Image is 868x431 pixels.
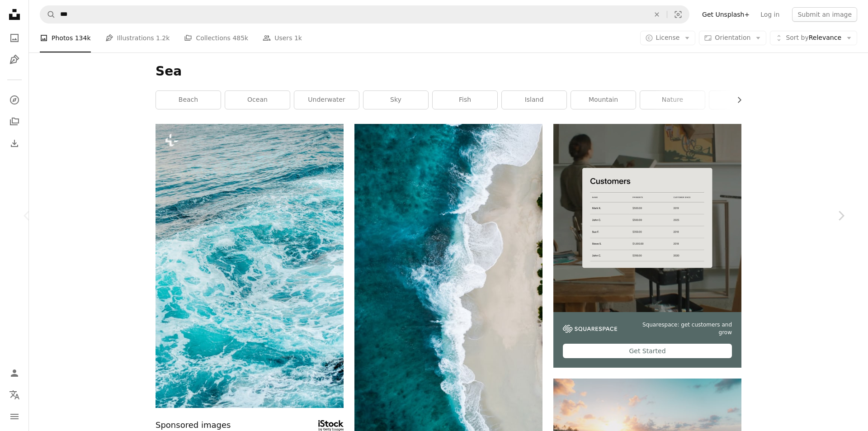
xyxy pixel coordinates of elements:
a: Illustrations 1.2k [105,24,170,52]
a: island [502,91,566,109]
a: Illustrations [5,51,24,69]
a: underwater [294,91,359,109]
button: scroll list to the right [731,91,741,109]
span: 1k [294,33,302,43]
button: Submit an image [792,7,857,22]
button: Visual search [667,6,689,23]
a: Users 1k [263,24,302,52]
a: forest [709,91,774,109]
a: Explore [5,91,24,109]
a: Photos [5,29,24,47]
span: Orientation [715,34,750,41]
span: 485k [232,33,248,43]
a: Download History [5,134,24,152]
a: Log in / Sign up [5,364,24,382]
button: Menu [5,407,24,426]
button: Language [5,386,24,404]
h1: Sea [156,63,741,80]
a: Next [814,172,868,259]
a: Get Unsplash+ [697,7,755,22]
span: Squarespace: get customers and grow [628,321,732,336]
a: Collections 485k [184,24,248,52]
a: aerial photography of large body of water and shoreline [354,287,542,295]
button: Clear [647,6,667,23]
button: Orientation [699,31,766,45]
a: nature [640,91,705,109]
a: Squarespace: get customers and growGet Started [553,124,741,368]
a: ocean [225,91,290,109]
a: beach [156,91,221,109]
img: file-1747939376688-baf9a4a454ffimage [553,124,741,312]
span: 1.2k [156,33,170,43]
img: a man riding a surfboard on top of a wave in the ocean [156,124,344,408]
a: mountain [571,91,636,109]
a: a man riding a surfboard on top of a wave in the ocean [156,262,344,270]
span: Sort by [786,34,808,41]
button: Search Unsplash [40,6,56,23]
form: Find visuals sitewide [40,5,689,24]
img: file-1747939142011-51e5cc87e3c9 [563,325,617,333]
div: Get Started [563,344,732,358]
a: fish [433,91,497,109]
a: sky [363,91,428,109]
a: Collections [5,113,24,131]
a: Log in [755,7,785,22]
span: Relevance [786,33,841,43]
button: License [640,31,696,45]
span: License [656,34,680,41]
button: Sort byRelevance [770,31,857,45]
